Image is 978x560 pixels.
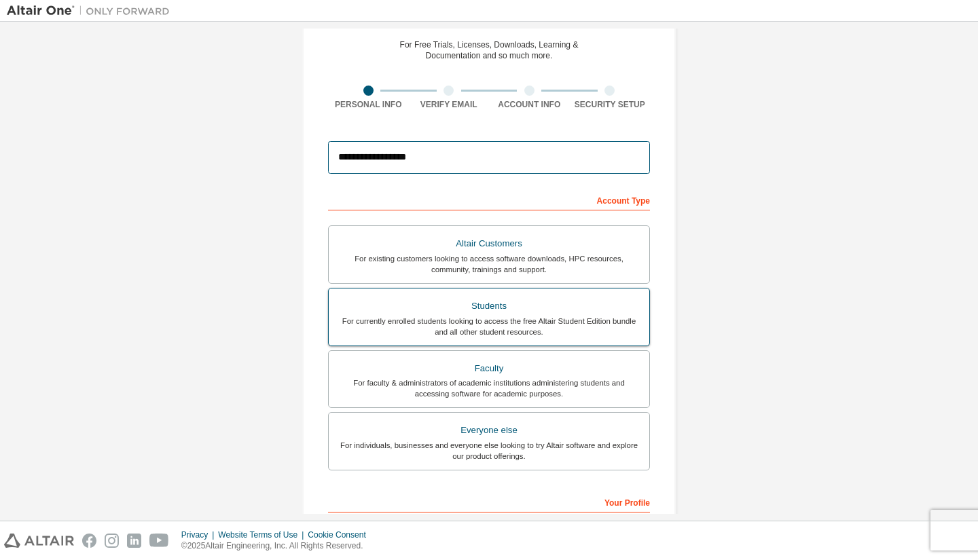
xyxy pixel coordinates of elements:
div: Security Setup [570,99,651,110]
img: Altair One [7,4,177,18]
div: Verify Email [409,99,490,110]
div: Cookie Consent [308,529,374,540]
img: facebook.svg [82,534,96,548]
div: Website Terms of Use [218,529,308,540]
div: Faculty [337,359,641,378]
div: For Free Trials, Licenses, Downloads, Learning & Documentation and so much more. [400,39,579,61]
div: For individuals, businesses and everyone else looking to try Altair software and explore our prod... [337,440,641,462]
div: Create an Altair One Account [384,15,594,31]
div: Everyone else [337,421,641,440]
div: For existing customers looking to access software downloads, HPC resources, community, trainings ... [337,253,641,275]
div: For currently enrolled students looking to access the free Altair Student Edition bundle and all ... [337,316,641,337]
p: © 2025 Altair Engineering, Inc. All Rights Reserved. [181,540,374,552]
div: For faculty & administrators of academic institutions administering students and accessing softwa... [337,377,641,399]
img: instagram.svg [105,534,119,548]
img: altair_logo.svg [4,534,74,548]
img: linkedin.svg [127,534,141,548]
div: Account Info [489,99,570,110]
div: Personal Info [328,99,409,110]
div: Your Profile [328,491,650,512]
div: Altair Customers [337,234,641,253]
img: youtube.svg [149,534,169,548]
div: Privacy [181,529,218,540]
div: Account Type [328,189,650,210]
div: Students [337,297,641,316]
